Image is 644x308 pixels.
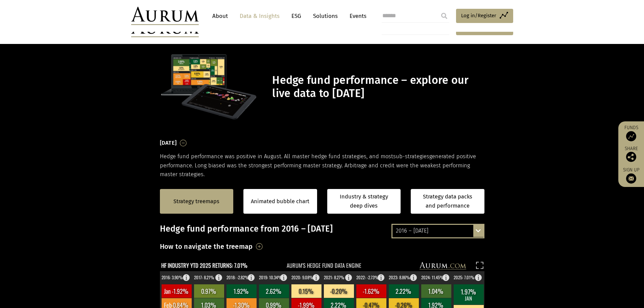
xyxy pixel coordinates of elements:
[251,197,309,206] a: Animated bubble chart
[411,189,484,214] a: Strategy data packs and performance
[456,9,513,23] a: Log in/Register
[461,11,496,20] span: Log in/Register
[626,152,636,162] img: Share this post
[160,241,253,252] h3: How to navigate the treemap
[626,131,636,141] img: Access Funds
[236,10,283,22] a: Data & Insights
[346,10,366,22] a: Events
[288,10,305,22] a: ESG
[437,9,451,23] input: Submit
[209,10,231,22] a: About
[392,225,483,237] div: 2016 – [DATE]
[327,189,401,214] a: Industry & strategy deep dives
[622,146,641,162] div: Share
[272,74,482,100] h1: Hedge fund performance – explore our live data to [DATE]
[310,10,341,22] a: Solutions
[160,138,177,148] h3: [DATE]
[393,153,429,160] span: sub-strategies
[160,224,484,234] h3: Hedge fund performance from 2016 – [DATE]
[131,7,199,25] img: Aurum
[622,167,641,184] a: Sign up
[173,197,219,206] a: Strategy treemaps
[622,125,641,141] a: Funds
[160,152,484,179] p: Hedge fund performance was positive in August. All master hedge fund strategies, and most generat...
[626,173,636,184] img: Sign up to our newsletter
